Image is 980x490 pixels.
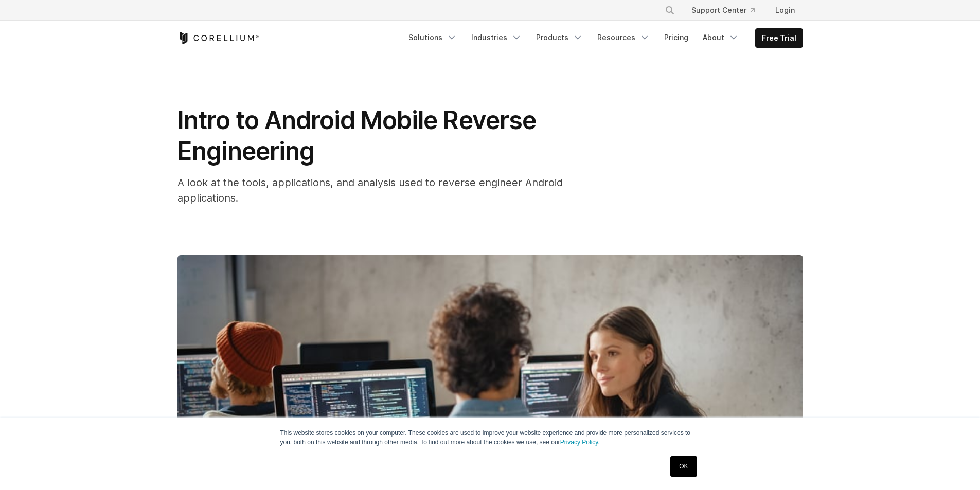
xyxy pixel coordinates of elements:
[661,1,679,20] button: Search
[402,28,803,48] div: Navigation Menu
[697,28,745,47] a: About
[402,28,463,47] a: Solutions
[683,1,763,20] a: Support Center
[465,28,528,47] a: Industries
[767,1,803,20] a: Login
[756,29,803,47] a: Free Trial
[530,28,589,47] a: Products
[280,428,700,447] p: This website stores cookies on your computer. These cookies are used to improve your website expe...
[591,28,656,47] a: Resources
[670,456,697,477] a: OK
[177,32,259,44] a: Corellium Home
[177,105,536,166] span: Intro to Android Mobile Reverse Engineering
[177,176,563,204] span: A look at the tools, applications, and analysis used to reverse engineer Android applications.
[652,1,803,20] div: Navigation Menu
[560,439,600,446] a: Privacy Policy.
[658,28,694,47] a: Pricing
